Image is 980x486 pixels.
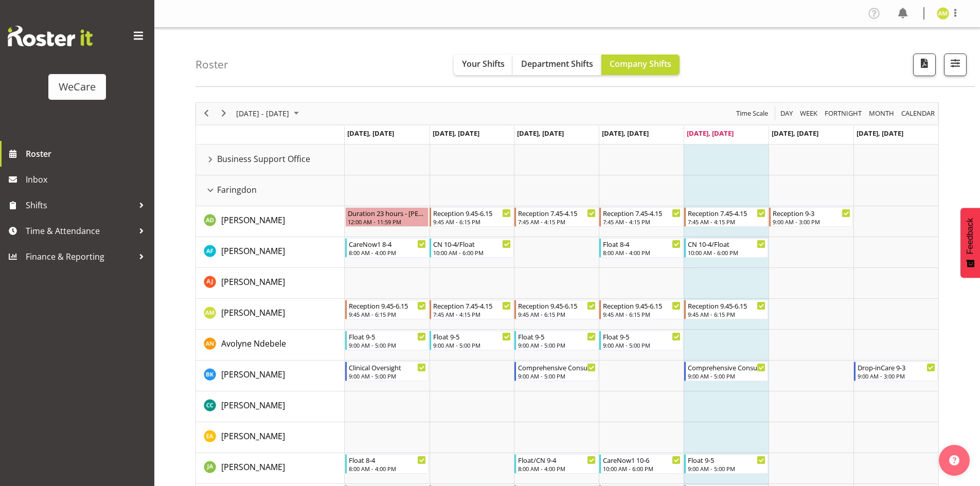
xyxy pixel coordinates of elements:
[688,218,765,226] div: 7:45 AM - 4:15 PM
[823,107,864,120] button: Fortnight
[430,207,513,227] div: Aleea Devenport"s event - Reception 9.45-6.15 Begin From Tuesday, September 16, 2025 at 9:45:00 A...
[221,461,285,473] span: [PERSON_NAME]
[235,107,304,120] button: September 2025
[824,107,863,120] span: Fortnight
[200,107,213,120] button: Previous
[433,341,511,349] div: 9:00 AM - 5:00 PM
[688,300,765,311] div: Reception 9.45-6.15
[599,454,683,474] div: Jane Arps"s event - CareNow1 10-6 Begin From Thursday, September 18, 2025 at 10:00:00 AM GMT+12:0...
[610,58,671,69] span: Company Shifts
[602,129,649,138] span: [DATE], [DATE]
[196,145,345,175] td: Business Support Office resource
[196,330,345,361] td: Avolyne Ndebele resource
[349,362,426,372] div: Clinical Oversight
[688,248,765,257] div: 10:00 AM - 6:00 PM
[221,369,285,380] span: [PERSON_NAME]
[430,300,513,319] div: Antonia Mao"s event - Reception 7.45-4.15 Begin From Tuesday, September 16, 2025 at 7:45:00 AM GM...
[798,107,819,120] button: Timeline Week
[433,239,511,249] div: CN 10-4/Float
[514,300,598,319] div: Antonia Mao"s event - Reception 9.45-6.15 Begin From Wednesday, September 17, 2025 at 9:45:00 AM ...
[735,107,770,120] button: Time Scale
[345,300,429,319] div: Antonia Mao"s event - Reception 9.45-6.15 Begin From Monday, September 15, 2025 at 9:45:00 AM GMT...
[221,307,285,318] span: [PERSON_NAME]
[433,218,511,226] div: 9:45 AM - 6:15 PM
[601,55,680,75] button: Company Shifts
[735,107,769,120] span: Time Scale
[960,208,980,278] button: Feedback - Show survey
[217,184,257,196] span: Faringdon
[688,310,765,318] div: 9:45 AM - 6:15 PM
[599,207,683,227] div: Aleea Devenport"s event - Reception 7.45-4.15 Begin From Thursday, September 18, 2025 at 7:45:00 ...
[348,218,426,226] div: 12:00 AM - 11:59 PM
[688,362,765,372] div: Comprehensive Consult 9-5
[688,455,765,465] div: Float 9-5
[233,103,305,124] div: September 15 - 21, 2025
[518,372,596,380] div: 9:00 AM - 5:00 PM
[684,362,768,381] div: Brian Ko"s event - Comprehensive Consult 9-5 Begin From Friday, September 19, 2025 at 9:00:00 AM ...
[345,207,429,227] div: Aleea Devenport"s event - Duration 23 hours - Aleea Devenport Begin From Monday, September 15, 20...
[221,338,286,349] span: Avolyne Ndebele
[913,53,936,76] button: Download a PDF of the roster according to the set date range.
[221,368,285,381] a: [PERSON_NAME]
[517,129,564,138] span: [DATE], [DATE]
[349,239,426,249] div: CareNow1 8-4
[217,153,310,165] span: Business Support Office
[603,341,681,349] div: 9:00 AM - 5:00 PM
[772,129,818,138] span: [DATE], [DATE]
[221,245,285,257] span: [PERSON_NAME]
[196,422,345,453] td: Ena Advincula resource
[345,238,429,258] div: Alex Ferguson"s event - CareNow1 8-4 Begin From Monday, September 15, 2025 at 8:00:00 AM GMT+12:0...
[858,362,935,372] div: Drop-inCare 9-3
[599,331,683,350] div: Avolyne Ndebele"s event - Float 9-5 Begin From Thursday, September 18, 2025 at 9:00:00 AM GMT+12:...
[196,299,345,330] td: Antonia Mao resource
[518,341,596,349] div: 9:00 AM - 5:00 PM
[603,248,681,257] div: 8:00 AM - 4:00 PM
[518,464,596,473] div: 8:00 AM - 4:00 PM
[349,372,426,380] div: 9:00 AM - 5:00 PM
[196,175,345,206] td: Faringdon resource
[349,464,426,473] div: 8:00 AM - 4:00 PM
[59,79,96,95] div: WeCare
[518,362,596,372] div: Comprehensive Consult 9-5
[867,107,896,120] button: Timeline Month
[26,146,149,161] span: Roster
[773,218,850,226] div: 9:00 AM - 3:00 PM
[221,276,285,287] span: [PERSON_NAME]
[221,399,285,411] a: [PERSON_NAME]
[196,453,345,484] td: Jane Arps resource
[799,107,818,120] span: Week
[779,107,795,120] button: Timeline Day
[514,454,598,474] div: Jane Arps"s event - Float/CN 9-4 Begin From Wednesday, September 17, 2025 at 8:00:00 AM GMT+12:00...
[430,238,513,258] div: Alex Ferguson"s event - CN 10-4/Float Begin From Tuesday, September 16, 2025 at 10:00:00 AM GMT+1...
[433,129,479,138] span: [DATE], [DATE]
[518,310,596,318] div: 9:45 AM - 6:15 PM
[944,53,967,76] button: Filter Shifts
[195,59,228,70] h4: Roster
[900,107,936,120] span: calendar
[430,331,513,350] div: Avolyne Ndebele"s event - Float 9-5 Begin From Tuesday, September 16, 2025 at 9:00:00 AM GMT+12:0...
[454,55,513,75] button: Your Shifts
[603,464,681,473] div: 10:00 AM - 6:00 PM
[684,300,768,319] div: Antonia Mao"s event - Reception 9.45-6.15 Begin From Friday, September 19, 2025 at 9:45:00 AM GMT...
[858,372,935,380] div: 9:00 AM - 3:00 PM
[514,207,598,227] div: Aleea Devenport"s event - Reception 7.45-4.15 Begin From Wednesday, September 17, 2025 at 7:45:00...
[603,218,681,226] div: 7:45 AM - 4:15 PM
[217,107,231,120] button: Next
[513,55,601,75] button: Department Shifts
[345,362,429,381] div: Brian Ko"s event - Clinical Oversight Begin From Monday, September 15, 2025 at 9:00:00 AM GMT+12:...
[347,129,394,138] span: [DATE], [DATE]
[521,58,593,69] span: Department Shifts
[949,455,959,465] img: help-xxl-2.png
[221,461,285,473] a: [PERSON_NAME]
[433,248,511,257] div: 10:00 AM - 6:00 PM
[196,268,345,299] td: Amy Johannsen resource
[349,341,426,349] div: 9:00 AM - 5:00 PM
[518,300,596,311] div: Reception 9.45-6.15
[603,239,681,249] div: Float 8-4
[779,107,794,120] span: Day
[221,307,285,319] a: [PERSON_NAME]
[221,337,286,350] a: Avolyne Ndebele
[348,208,426,218] div: Duration 23 hours - [PERSON_NAME]
[221,245,285,257] a: [PERSON_NAME]
[687,129,734,138] span: [DATE], [DATE]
